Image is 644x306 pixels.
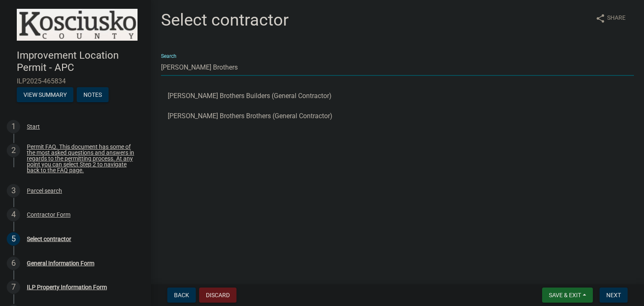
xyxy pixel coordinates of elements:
div: Permit FAQ. This document has some of the most asked questions and answers in regards to the perm... [27,144,138,173]
div: 2 [7,144,20,157]
span: Share [607,13,626,23]
div: General Information Form [27,260,94,266]
div: 4 [7,208,20,221]
button: Back [167,288,196,303]
button: View Summary [17,87,73,102]
span: Back [174,292,189,298]
span: Next [606,292,621,298]
input: Search... [161,59,634,76]
div: 1 [7,120,20,133]
span: Save & Exit [549,292,581,298]
h1: Select contractor [161,10,289,30]
button: [PERSON_NAME] Brothers Brothers (General Contractor) [161,106,634,126]
button: Notes [77,87,109,102]
span: ILP2025-465834 [17,77,134,85]
div: Start [27,124,40,130]
h4: Improvement Location Permit - APC [17,49,144,74]
div: 3 [7,184,20,197]
div: Contractor Form [27,212,70,218]
wm-modal-confirm: Summary [17,92,73,99]
div: Parcel search [27,188,62,194]
div: 6 [7,257,20,270]
img: Kosciusko County, Indiana [17,9,138,41]
div: 5 [7,232,20,246]
button: shareShare [589,10,632,26]
div: ILP Property Information Form [27,284,107,290]
button: Save & Exit [542,288,593,303]
button: Discard [199,288,236,303]
i: share [595,13,605,23]
wm-modal-confirm: Notes [77,92,109,99]
button: Next [600,288,628,303]
div: 7 [7,280,20,294]
button: [PERSON_NAME] Brothers Builders (General Contractor) [161,86,634,106]
div: Select contractor [27,236,71,242]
